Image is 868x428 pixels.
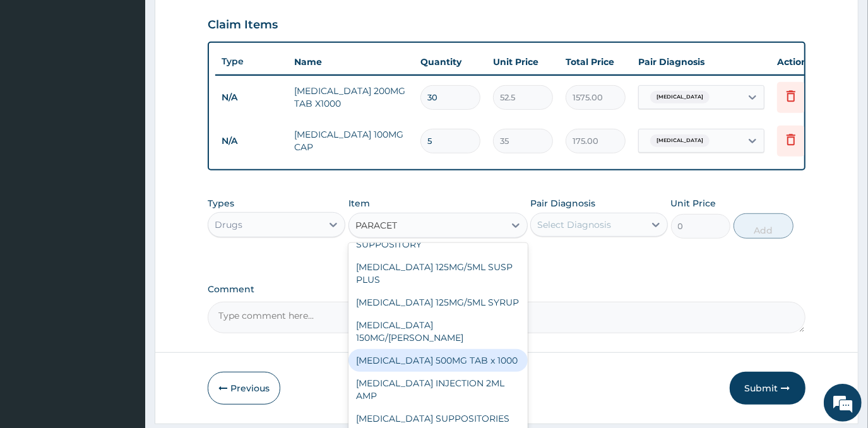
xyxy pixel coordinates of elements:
td: N/A [215,129,288,153]
textarea: Type your message and hit 'Enter' [6,290,241,334]
h3: Claim Items [208,18,278,32]
label: Unit Price [671,197,716,210]
span: [MEDICAL_DATA] [650,134,710,147]
div: [MEDICAL_DATA] INJECTION 2ML AMP [348,372,528,407]
span: We're online! [73,131,174,259]
button: Add [734,213,794,239]
td: [MEDICAL_DATA] 100MG CAP [288,122,414,160]
td: N/A [215,86,288,109]
th: Unit Price [487,49,559,74]
th: Total Price [559,49,632,74]
label: Pair Diagnosis [530,197,595,210]
button: Submit [730,372,806,405]
div: [MEDICAL_DATA] 125MG/5ML SYRUP [348,291,528,314]
div: [MEDICAL_DATA] 150MG/[PERSON_NAME] [348,314,528,349]
th: Pair Diagnosis [632,49,771,74]
img: d_794563401_company_1708531726252_794563401 [23,63,51,95]
span: [MEDICAL_DATA] [650,91,710,104]
label: Item [348,197,370,210]
div: Chat with us now [66,71,212,87]
div: Select Diagnosis [537,218,611,231]
div: Minimize live chat window [207,6,237,37]
th: Quantity [414,49,487,74]
th: Type [215,50,288,73]
th: Name [288,49,414,74]
div: [MEDICAL_DATA] 125MG/5ML SUSP PLUS [348,256,528,291]
div: Drugs [215,218,242,231]
td: [MEDICAL_DATA] 200MG TAB X1000 [288,78,414,116]
label: Comment [208,284,805,295]
th: Actions [771,49,834,74]
div: [MEDICAL_DATA] 500MG TAB x 1000 [348,349,528,372]
label: Types [208,198,234,209]
button: Previous [208,372,280,405]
